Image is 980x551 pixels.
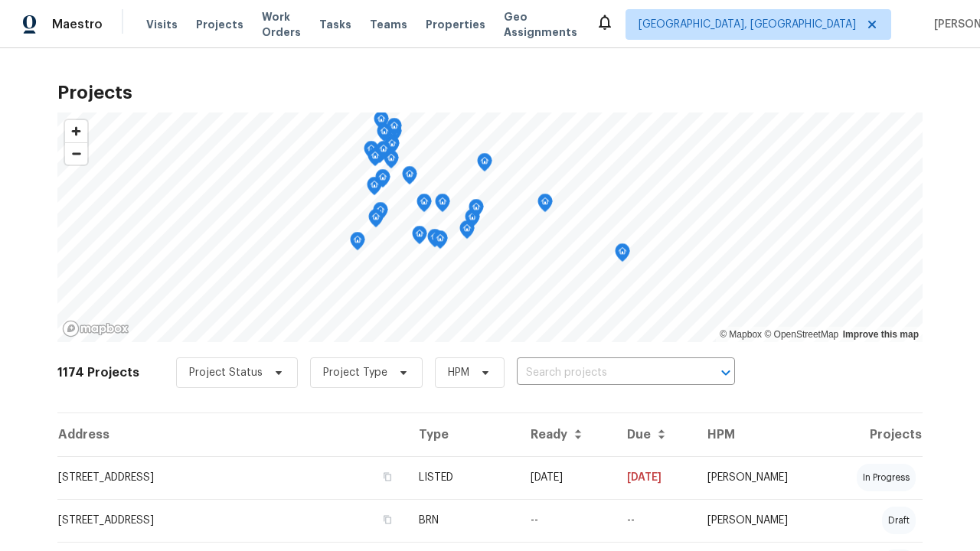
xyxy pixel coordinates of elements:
td: [STREET_ADDRESS] [57,499,407,542]
span: [GEOGRAPHIC_DATA], [GEOGRAPHIC_DATA] [639,17,856,32]
div: Map marker [377,123,392,147]
th: Address [57,413,407,456]
div: Map marker [387,118,402,142]
h2: Projects [57,85,923,100]
div: Map marker [469,199,484,223]
td: -- [518,499,615,542]
span: Project Status [189,365,263,380]
div: draft [882,507,916,534]
div: Map marker [459,220,475,244]
th: Type [407,413,518,456]
div: Map marker [375,169,390,193]
td: [DATE] [518,456,615,499]
button: Copy Address [381,470,394,484]
span: Visits [146,17,178,32]
span: Work Orders [262,9,301,40]
input: Search projects [517,361,692,385]
button: Zoom in [65,120,87,142]
td: [PERSON_NAME] [695,499,825,542]
div: Map marker [433,230,448,254]
td: [PERSON_NAME] [695,456,825,499]
canvas: Map [57,112,923,342]
th: Ready [518,413,615,456]
th: Due [615,413,695,456]
div: Map marker [367,177,382,201]
span: Zoom out [65,143,87,165]
div: Map marker [402,166,417,190]
td: LISTED [407,456,518,499]
h2: 1174 Projects [57,365,139,380]
span: Tasks [319,19,351,30]
a: OpenStreetMap [764,329,838,340]
div: Map marker [367,148,383,171]
div: Map marker [615,243,630,267]
button: Open [715,362,737,383]
td: BRN [407,499,518,542]
button: Copy Address [381,513,394,527]
td: [DATE] [615,456,695,499]
div: Map marker [364,141,379,165]
span: Maestro [52,17,103,32]
div: Map marker [416,194,432,217]
div: Map marker [368,209,384,233]
td: Resale COE 2025-09-23T00:00:00.000Z [615,499,695,542]
span: Teams [370,17,407,32]
div: Map marker [350,232,365,256]
span: Geo Assignments [504,9,577,40]
div: Map marker [373,202,388,226]
div: Map marker [376,141,391,165]
span: Projects [196,17,243,32]
span: Project Type [323,365,387,380]
div: Map marker [537,194,553,217]
div: Map marker [427,229,443,253]
div: Map marker [384,135,400,159]
div: Map marker [384,150,399,174]
div: Map marker [435,194,450,217]
div: Map marker [465,209,480,233]
a: Improve this map [843,329,919,340]
div: in progress [857,464,916,491]
a: Mapbox homepage [62,320,129,337]
span: Properties [426,17,485,32]
span: HPM [448,365,469,380]
th: HPM [695,413,825,456]
th: Projects [825,413,923,456]
div: Map marker [372,145,387,168]
div: Map marker [477,153,492,177]
div: Map marker [374,111,389,135]
div: Map marker [412,226,427,249]
td: [STREET_ADDRESS] [57,456,407,499]
button: Zoom out [65,142,87,165]
a: Mapbox [720,329,762,340]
